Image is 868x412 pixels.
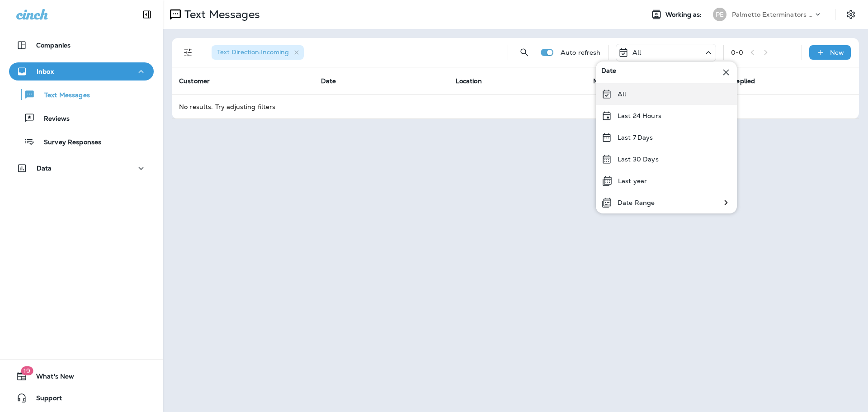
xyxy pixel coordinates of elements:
p: Reviews [35,115,70,123]
p: All [632,49,641,56]
span: Date [321,77,336,85]
span: Replied [731,77,755,85]
button: Inbox [9,62,154,81]
span: Message [593,77,621,85]
span: Location [456,77,482,85]
span: Support [27,394,62,405]
p: Last year [618,177,647,185]
button: Settings [843,6,859,23]
button: Reviews [9,109,154,128]
p: Last 30 Days [618,156,659,163]
button: Collapse Sidebar [134,5,160,24]
span: What's New [27,373,74,384]
p: Last 7 Days [618,134,653,141]
span: Date [601,67,617,78]
p: Palmetto Exterminators LLC [732,11,813,18]
p: New [830,49,844,56]
button: Search Messages [515,43,533,62]
p: Inbox [37,68,54,75]
button: Survey Responses [9,132,154,151]
button: Support [9,389,154,407]
p: Date Range [618,199,655,206]
div: 0 - 0 [731,49,743,56]
span: 19 [21,366,33,375]
div: PE [713,8,726,21]
p: All [618,90,626,98]
p: Text Messages [181,8,260,21]
p: Auto refresh [561,49,601,56]
p: Last 24 Hours [618,112,661,119]
button: Text Messages [9,85,154,104]
p: Companies [36,42,71,49]
button: Data [9,159,154,177]
span: Text Direction : Incoming [217,48,289,56]
p: Survey Responses [35,138,101,147]
p: Data [37,165,52,172]
button: Companies [9,36,154,54]
td: No results. Try adjusting filters [172,95,859,118]
button: Filters [179,43,197,62]
button: 19What's New [9,367,154,385]
span: Customer [179,77,210,85]
p: Text Messages [35,91,90,100]
span: Working as: [665,11,704,19]
div: Text Direction:Incoming [212,45,304,60]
